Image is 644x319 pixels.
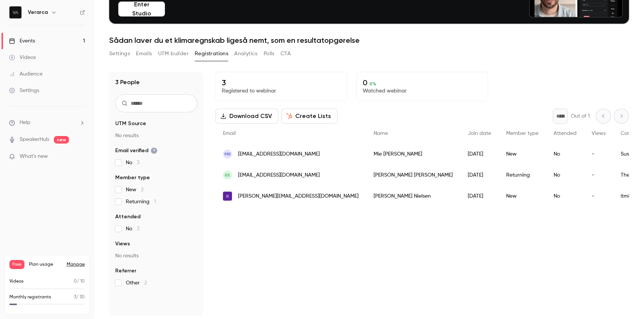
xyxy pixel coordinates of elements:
span: Free [9,260,24,269]
span: Member type [115,174,150,181]
span: 3 [74,295,76,299]
span: What's new [20,153,48,160]
span: Views [592,131,606,136]
span: 2 [144,280,147,286]
div: Mie [PERSON_NAME] [366,144,460,165]
span: Referrer [115,267,136,275]
div: No [546,165,584,186]
button: UTM builder [158,48,189,60]
div: No [546,144,584,165]
section: facet-groups [115,120,197,287]
div: - [584,186,613,207]
p: Registered to webinar [222,87,341,95]
p: Monthly registrants [9,294,51,301]
p: 3 [222,78,341,87]
span: [PERSON_NAME][EMAIL_ADDRESS][DOMAIN_NAME] [238,192,359,200]
span: [EMAIL_ADDRESS][DOMAIN_NAME] [238,171,320,179]
span: MK [224,151,231,157]
img: itm8.com [223,192,232,201]
p: No results [115,132,197,139]
h1: Sådan laver du et klimaregnskab ligeså nemt, som en resultatopgørelse [109,36,629,45]
span: new [54,136,69,144]
span: Join date [468,131,491,136]
p: Videos [9,278,24,285]
p: 0 [363,78,482,87]
div: Videos [9,54,36,61]
span: 3 [137,226,139,231]
div: - [584,144,613,165]
li: help-dropdown-opener [9,119,85,127]
a: Manage [67,262,85,268]
div: New [499,144,546,165]
div: New [499,186,546,207]
span: 3 [137,160,139,165]
button: CTA [281,48,291,60]
span: No [126,225,139,233]
button: Enter Studio [118,2,165,17]
div: Settings [9,87,39,94]
span: 2 [141,187,143,192]
span: Email [223,131,236,136]
span: Returning [126,198,156,206]
div: [DATE] [460,186,499,207]
span: Name [374,131,388,136]
span: [EMAIL_ADDRESS][DOMAIN_NAME] [238,150,320,158]
span: 0 % [369,81,376,86]
div: [PERSON_NAME] Nielsen [366,186,460,207]
div: - [584,165,613,186]
span: Attended [115,213,140,221]
div: Returning [499,165,546,186]
h1: 3 People [115,78,140,87]
span: Views [115,240,130,248]
span: New [126,186,143,194]
div: Audience [9,70,43,78]
button: Polls [264,48,275,60]
div: [DATE] [460,144,499,165]
span: Member type [506,131,539,136]
span: Attended [554,131,577,136]
span: 1 [154,199,156,204]
span: Email verified [115,147,157,154]
span: Other [126,279,147,287]
span: KK [225,172,230,178]
div: No [546,186,584,207]
button: Analytics [234,48,258,60]
button: Registrations [195,48,228,60]
button: Settings [109,48,130,60]
span: 0 [74,279,77,284]
p: Out of 1 [571,112,590,120]
button: Create Lists [281,109,337,124]
a: SpeakerHub [20,136,49,144]
span: Plan usage [29,262,62,268]
div: Events [9,37,35,45]
p: No results [115,252,197,260]
img: Verarca [9,6,21,18]
p: / 30 [74,294,85,301]
p: Watched webinar [363,87,482,95]
button: Emails [136,48,152,60]
p: / 10 [74,278,85,285]
h6: Verarca [28,9,48,16]
span: UTM Source [115,120,146,127]
div: [PERSON_NAME] [PERSON_NAME] [366,165,460,186]
button: Download CSV [215,109,278,124]
iframe: Noticeable Trigger [76,153,85,160]
div: [DATE] [460,165,499,186]
span: Help [20,119,31,127]
span: No [126,159,139,166]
